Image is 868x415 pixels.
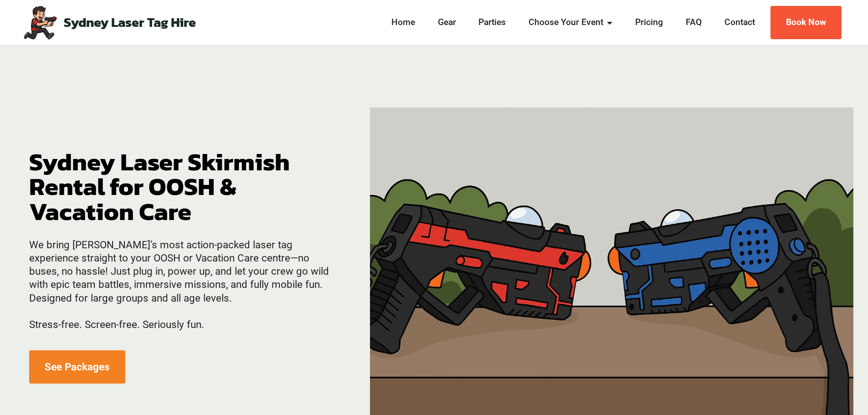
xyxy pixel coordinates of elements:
[29,143,290,230] strong: Sydney Laser Skirmish Rental for OOSH & Vacation Care
[435,16,459,29] a: Gear
[476,16,509,29] a: Parties
[770,6,842,39] a: Book Now
[722,16,758,29] a: Contact
[22,5,58,40] img: Mobile Laser Tag Parties Sydney
[632,16,666,29] a: Pricing
[683,16,704,29] a: FAQ
[389,16,418,29] a: Home
[64,16,196,29] a: Sydney Laser Tag Hire
[29,238,341,331] p: We bring [PERSON_NAME]’s most action-packed laser tag experience straight to your OOSH or Vacatio...
[29,350,125,384] a: See Packages
[526,16,616,29] a: Choose Your Event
